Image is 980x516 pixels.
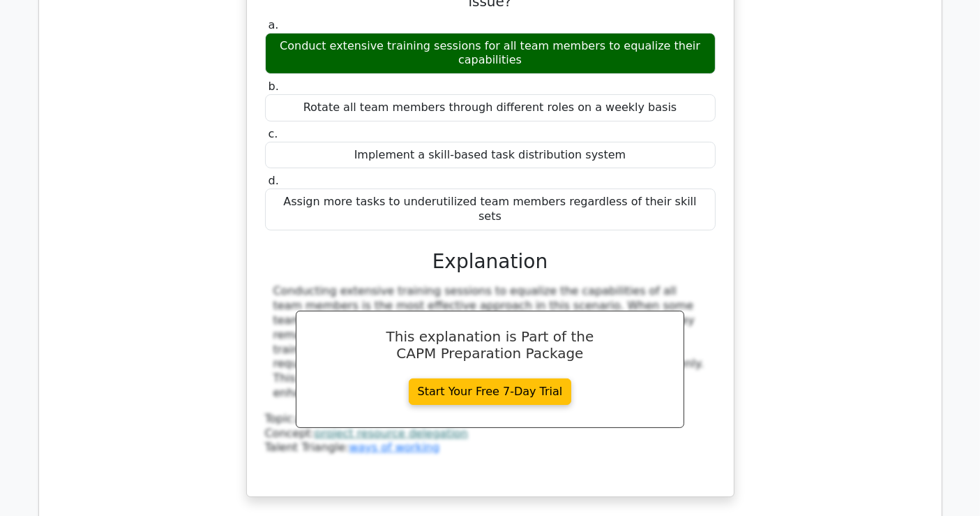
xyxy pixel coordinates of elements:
div: Assign more tasks to underutilized team members regardless of their skill sets [265,189,716,230]
div: Topic: [265,412,716,427]
div: Implement a skill-based task distribution system [265,142,716,169]
span: d. [269,174,279,187]
h3: Explanation [273,250,707,274]
div: Conducting extensive training sessions to equalize the capabilities of all team members is the mo... [273,284,707,400]
a: project resource delegation [315,427,468,440]
span: c. [269,127,278,140]
div: Concept: [265,427,716,441]
a: Start Your Free 7-Day Trial [409,378,572,405]
div: Talent Triangle: [265,412,716,455]
span: b. [269,80,279,93]
a: ways of working [349,441,439,454]
div: Rotate all team members through different roles on a weekly basis [265,94,716,121]
span: a. [269,18,279,31]
div: Conduct extensive training sessions for all team members to equalize their capabilities [265,33,716,75]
